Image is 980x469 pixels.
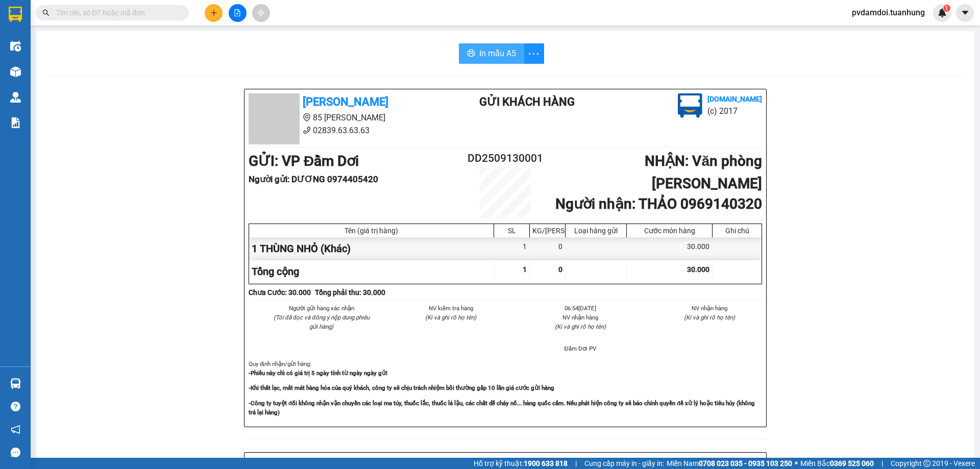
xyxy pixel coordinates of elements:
span: | [575,458,577,469]
li: NV kiểm tra hàng [399,304,504,313]
li: 06:54[DATE] [528,304,633,313]
span: Cung cấp máy in - giấy in: [584,458,664,469]
span: notification [11,425,20,434]
img: warehouse-icon [10,41,21,52]
span: aim [257,9,264,16]
b: Tổng phải thu: 30.000 [315,288,385,297]
strong: 0369 525 060 [830,459,874,467]
button: file-add [229,4,247,22]
span: message [11,448,20,457]
li: NV nhận hàng [528,313,633,322]
span: Miền Nam [667,458,792,469]
span: more [524,47,544,60]
li: Người gửi hàng xác nhận [269,304,374,313]
i: (Kí và ghi rõ họ tên) [684,314,735,321]
span: 0 [558,265,562,274]
b: NHẬN : Văn phòng [PERSON_NAME] [645,153,762,192]
input: Tìm tên, số ĐT hoặc mã đơn [56,7,177,18]
strong: 0708 023 035 - 0935 103 250 [699,459,792,467]
img: logo-vxr [9,7,22,22]
img: warehouse-icon [10,92,21,103]
b: [DOMAIN_NAME] [707,95,762,103]
span: 1 [945,5,948,12]
span: In mẫu A5 [479,47,516,60]
b: GỬI : VP Đầm Dơi [249,153,359,169]
img: solution-icon [10,117,21,128]
span: Miền Bắc [800,458,874,469]
img: logo.jpg [678,93,702,118]
button: more [524,43,544,64]
b: Người gửi : DƯƠNG 0974405420 [249,174,378,184]
div: Ghi chú [715,227,759,235]
b: Người nhận : THẢO 0969140320 [555,195,762,212]
img: icon-new-feature [938,8,947,17]
li: Đầm Dơi PV [528,344,633,353]
b: [PERSON_NAME] [303,95,388,108]
span: 1 [523,265,527,274]
button: printerIn mẫu A5 [459,43,524,64]
span: phone [303,126,311,134]
div: Quy định nhận/gửi hàng : [249,359,762,417]
span: Tổng cộng [252,265,299,278]
button: plus [205,4,223,22]
li: 02839.63.63.63 [249,124,438,137]
span: caret-down [961,8,970,17]
span: question-circle [11,402,20,411]
span: 30.000 [687,265,709,274]
div: KG/[PERSON_NAME] [532,227,562,235]
span: pvdamdoi.tuanhung [844,6,933,19]
strong: -Phiếu này chỉ có giá trị 5 ngày tính từ ngày ngày gửi [249,369,387,377]
i: (Kí và ghi rõ họ tên) [425,314,476,321]
i: (Tôi đã đọc và đồng ý nộp dung phiếu gửi hàng) [274,314,370,330]
span: Hỗ trợ kỹ thuật: [474,458,568,469]
div: Loại hàng gửi [568,227,624,235]
div: Cước món hàng [629,227,709,235]
li: 85 [PERSON_NAME] [249,111,438,124]
span: printer [467,49,475,59]
span: environment [303,113,311,121]
span: search [42,9,50,16]
strong: -Khi thất lạc, mất mát hàng hóa của quý khách, công ty sẽ chịu trách nhiệm bồi thường gấp 10 lần ... [249,384,554,391]
div: 1 THÙNG NHỎ (Khác) [249,237,494,260]
div: 0 [530,237,566,260]
b: Gửi khách hàng [479,95,575,108]
i: (Kí và ghi rõ họ tên) [555,323,606,330]
sup: 1 [943,5,950,12]
div: 30.000 [627,237,713,260]
h2: DD2509130001 [462,150,548,167]
img: warehouse-icon [10,378,21,389]
span: plus [210,9,217,16]
b: Chưa Cước : 30.000 [249,288,311,297]
button: caret-down [956,4,974,22]
button: aim [252,4,270,22]
strong: -Công ty tuyệt đối không nhận vận chuyển các loại ma túy, thuốc lắc, thuốc lá lậu, các chất dễ ch... [249,400,755,416]
span: copyright [923,460,930,467]
span: ⚪️ [795,461,798,465]
li: NV nhận hàng [657,304,763,313]
li: (c) 2017 [707,105,762,117]
strong: 1900 633 818 [524,459,568,467]
div: Tên (giá trị hàng) [252,227,491,235]
span: | [881,458,883,469]
span: file-add [234,9,241,16]
div: SL [497,227,527,235]
img: warehouse-icon [10,66,21,77]
div: 1 [494,237,530,260]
